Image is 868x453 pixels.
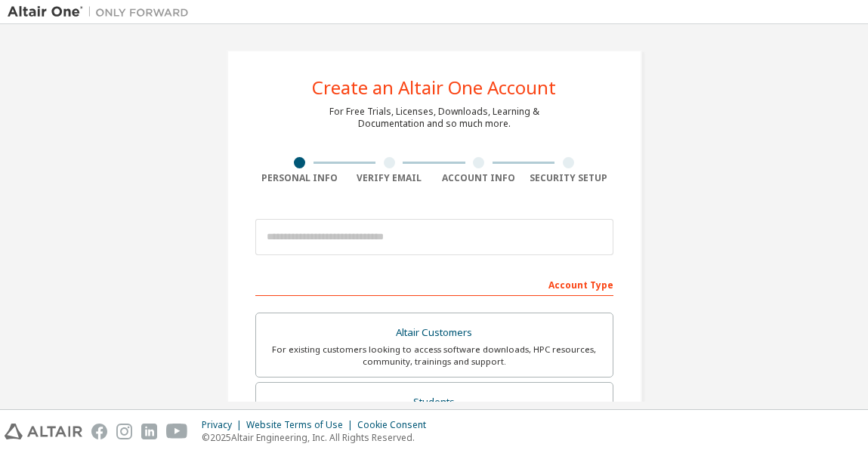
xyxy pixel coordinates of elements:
div: Personal Info [255,172,345,184]
div: For Free Trials, Licenses, Downloads, Learning & Documentation and so much more. [329,106,539,130]
img: instagram.svg [116,424,132,439]
img: Altair One [8,5,196,20]
div: Cookie Consent [357,419,435,431]
div: Website Terms of Use [246,419,357,431]
img: linkedin.svg [141,424,157,439]
div: Security Setup [524,172,613,184]
div: Privacy [202,419,246,431]
div: Altair Customers [265,322,604,344]
div: Account Info [434,172,524,184]
img: altair_logo.svg [5,424,82,439]
div: Account Type [255,272,613,296]
div: Students [265,392,604,413]
img: youtube.svg [166,424,188,439]
div: Verify Email [344,172,434,184]
p: © 2025 Altair Engineering, Inc. All Rights Reserved. [202,431,435,444]
div: Create an Altair One Account [312,79,556,97]
img: facebook.svg [91,424,107,439]
div: For existing customers looking to access software downloads, HPC resources, community, trainings ... [265,344,604,368]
